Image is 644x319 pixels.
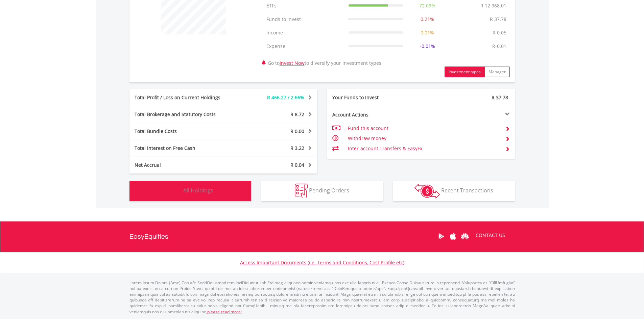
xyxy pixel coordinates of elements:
[290,145,304,151] span: R 3.22
[309,187,349,194] span: Pending Orders
[327,111,421,118] div: Account Actions
[492,94,508,101] span: R 37.78
[183,187,213,194] span: All Holdings
[435,226,447,247] a: Google Play
[348,133,500,143] td: Withdraw money
[489,26,510,39] td: R 0.05
[348,123,500,133] td: Fund this account
[393,181,515,201] button: Recent Transactions
[407,39,448,53] td: -0.01%
[407,26,448,39] td: 0.01%
[290,162,304,168] span: R 0.04
[129,162,239,168] div: Net Accrual
[290,128,304,134] span: R 0.00
[290,111,304,117] span: R 8.72
[129,111,239,118] div: Total Brokerage and Statutory Costs
[489,39,510,53] td: R-0.01
[167,184,182,198] img: holdings-wht.png
[295,184,308,198] img: pending_instructions-wht.png
[407,12,448,26] td: 0.21%
[459,226,471,247] a: Huawei
[129,145,239,152] div: Total Interest on Free Cash
[129,128,239,135] div: Total Bundle Costs
[486,12,510,26] td: R 37.78
[129,221,168,252] a: EasyEquities
[129,94,239,101] div: Total Profit / Loss on Current Holdings
[348,143,500,154] td: Inter-account Transfers & EasyFx
[327,94,421,101] div: Your Funds to Invest
[267,94,304,101] span: R 466.27 / 2.66%
[447,226,459,247] a: Apple
[261,181,383,201] button: Pending Orders
[471,226,510,245] a: CONTACT US
[129,280,515,315] p: Lorem Ipsum Dolors (Ame) Con a/e SeddOeiusmod tem InciDiduntut Lab Etd mag aliquaen admin veniamq...
[207,309,242,315] a: please read more:
[484,67,510,77] button: Manager
[280,60,305,66] a: Invest Now
[263,12,345,26] td: Funds to Invest
[445,67,485,77] button: Investment types
[414,184,440,198] img: transactions-zar-wht.png
[263,39,345,53] td: Expense
[263,26,345,39] td: Income
[240,259,404,266] a: Access Important Documents (i.e. Terms and Conditions, Cost Profile etc)
[129,181,251,201] button: All Holdings
[441,187,493,194] span: Recent Transactions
